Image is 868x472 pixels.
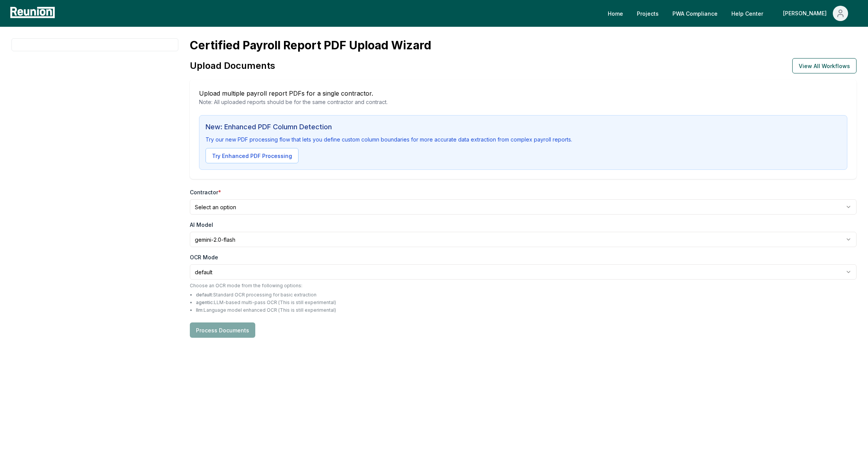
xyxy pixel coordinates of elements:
[190,283,857,289] p: Choose an OCR mode from the following options:
[666,6,724,21] a: PWA Compliance
[602,6,629,21] a: Home
[206,135,841,143] p: Try our new PDF processing flow that lets you define custom column boundaries for more accurate d...
[196,299,213,305] span: agentic
[190,38,857,52] h1: Certified Payroll Report PDF Upload Wizard
[196,292,857,298] li: : Standard OCR processing for basic extraction
[199,98,847,106] p: Note: All uploaded reports should be for the same contractor and contract.
[190,221,213,229] label: AI Model
[206,148,299,163] button: Try Enhanced PDF Processing
[783,6,830,21] div: [PERSON_NAME]
[190,188,221,196] label: Contractor
[196,307,202,313] span: llm
[725,6,769,21] a: Help Center
[631,6,665,21] a: Projects
[792,58,857,73] button: View All Workflows
[196,307,857,313] li: : Language model enhanced OCR (This is still experimental)
[602,6,860,21] nav: Main
[196,292,212,298] span: default
[190,60,275,72] h1: Upload Documents
[196,299,857,306] li: : LLM-based multi-pass OCR (This is still experimental)
[199,89,847,98] p: Upload multiple payroll report PDFs for a single contractor.
[190,253,218,261] label: OCR Mode
[777,6,854,21] button: [PERSON_NAME]
[206,122,841,132] h3: New: Enhanced PDF Column Detection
